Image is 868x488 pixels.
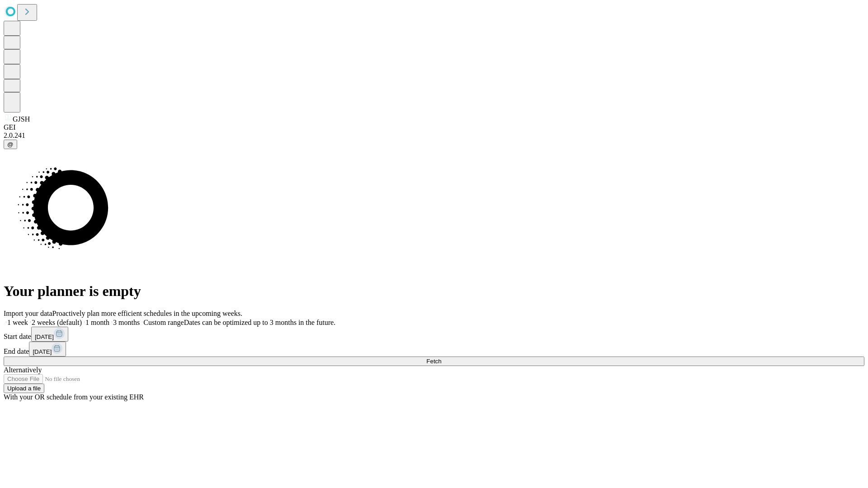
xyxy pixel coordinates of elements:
span: 1 week [7,319,28,326]
div: 2.0.241 [4,131,864,140]
div: Start date [4,327,864,342]
button: [DATE] [31,327,68,342]
span: 3 months [113,319,140,326]
button: Upload a file [4,384,44,393]
span: [DATE] [33,348,52,355]
span: Custom range [143,319,184,326]
div: GEI [4,123,864,131]
span: 1 month [85,319,109,326]
span: Fetch [426,358,441,365]
span: [DATE] [35,333,54,340]
h1: Your planner is empty [4,283,864,300]
span: Alternatively [4,366,42,374]
span: 2 weeks (default) [32,319,82,326]
span: Proactively plan more efficient schedules in the upcoming weeks. [52,310,242,317]
button: [DATE] [29,342,66,357]
span: @ [7,141,14,148]
span: GJSH [13,115,30,123]
span: Import your data [4,310,52,317]
button: @ [4,140,17,149]
span: Dates can be optimized up to 3 months in the future. [184,319,335,326]
span: With your OR schedule from your existing EHR [4,393,144,401]
button: Fetch [4,357,864,366]
div: End date [4,342,864,357]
